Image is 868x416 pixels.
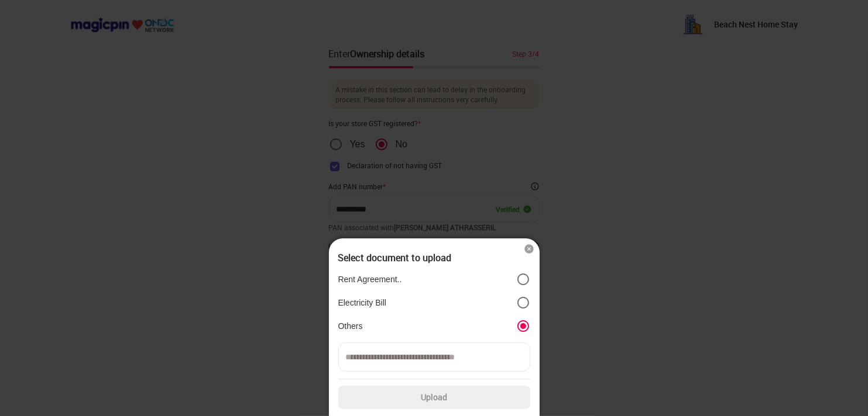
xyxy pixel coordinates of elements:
div: position [338,268,530,338]
p: Electricity Bill [338,297,386,308]
div: Select document to upload [338,252,530,263]
p: Rent Agreement.. [338,274,402,285]
p: Others [338,321,363,331]
img: cross_icon.7ade555c.svg [523,243,535,255]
